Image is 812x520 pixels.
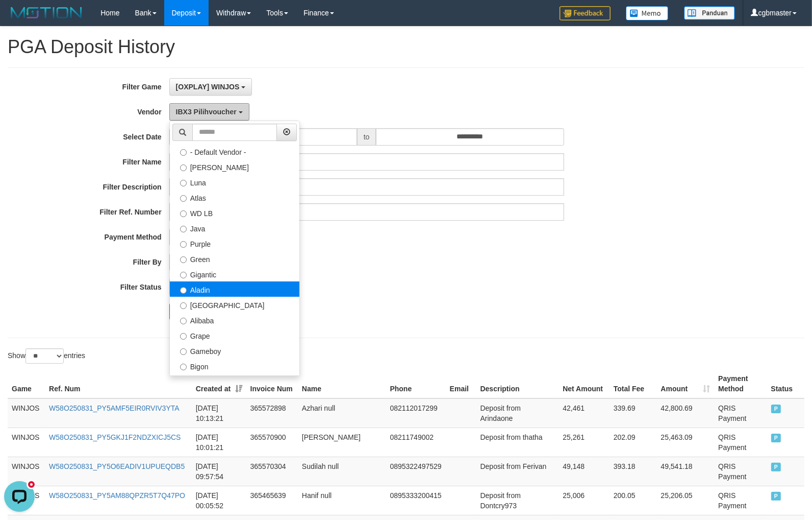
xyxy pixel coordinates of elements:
td: 25,006 [559,486,610,515]
label: Grape [170,327,299,343]
td: QRIS Payment [714,457,767,486]
label: Gameboy [170,343,299,358]
label: Aladin [170,281,299,297]
td: [PERSON_NAME] [298,428,386,457]
td: 365570304 [246,457,298,486]
td: WINJOS [8,398,45,428]
label: Show entries [8,348,85,364]
td: 49,148 [559,457,610,486]
td: 25,463.09 [657,428,715,457]
input: [PERSON_NAME] [180,164,187,171]
span: PAID [771,463,781,471]
td: 200.05 [610,486,657,515]
button: IBX3 Pilihvoucher [169,103,249,121]
label: Gigantic [170,266,299,281]
td: 49,541.18 [657,457,715,486]
input: Java [180,226,187,232]
label: Purple [170,235,299,251]
td: Sudilah null [298,457,386,486]
th: Description [476,369,559,398]
th: Ref. Num [45,369,192,398]
th: Email [446,369,476,398]
span: [OXPLAY] WINJOS [176,83,240,91]
td: 339.69 [610,398,657,428]
input: Purple [180,241,187,248]
input: Aladin [180,287,187,294]
div: new message indicator [27,3,36,12]
h1: PGA Deposit History [8,37,804,57]
img: MOTION_logo.png [8,5,85,20]
td: [DATE] 00:05:52 [192,486,246,515]
td: 0895333200415 [386,486,446,515]
span: PAID [771,405,781,413]
th: Total Fee [610,369,657,398]
td: 082112017299 [386,398,446,428]
td: WINJOS [8,428,45,457]
label: Allstar [170,373,299,389]
select: Showentries [26,348,64,364]
label: [GEOGRAPHIC_DATA] [170,297,299,312]
th: Payment Method [714,369,767,398]
td: 0895322497529 [386,457,446,486]
td: Deposit from Arindaone [476,398,559,428]
td: 08211749002 [386,428,446,457]
td: Deposit from Ferivan [476,457,559,486]
td: [DATE] 09:57:54 [192,457,246,486]
label: - Default Vendor - [170,144,299,159]
a: W58O250831_PY5AMF5EIR0RVIV3YTA [49,404,180,412]
th: Invoice Num [246,369,298,398]
td: 25,261 [559,428,610,457]
input: Green [180,256,187,263]
img: Button%20Memo.svg [626,6,669,20]
th: Status [767,369,804,398]
span: IBX3 Pilihvoucher [176,108,237,116]
td: 42,461 [559,398,610,428]
input: Gigantic [180,272,187,278]
th: Amount: activate to sort column ascending [657,369,715,398]
th: Name [298,369,386,398]
label: WD LB [170,205,299,220]
td: 365570900 [246,428,298,457]
td: 393.18 [610,457,657,486]
input: Bigon [180,364,187,370]
td: WINJOS [8,457,45,486]
label: Alibaba [170,312,299,327]
label: [PERSON_NAME] [170,159,299,174]
span: PAID [771,434,781,442]
a: W58O250831_PY5O6EADIV1UPUEQDB5 [49,462,185,470]
td: Deposit from thatha [476,428,559,457]
button: Open LiveChat chat widget [4,4,35,35]
img: Feedback.jpg [560,6,611,20]
td: Azhari null [298,398,386,428]
td: [DATE] 10:13:21 [192,398,246,428]
th: Net Amount [559,369,610,398]
td: 42,800.69 [657,398,715,428]
td: 365572898 [246,398,298,428]
td: QRIS Payment [714,398,767,428]
label: Java [170,220,299,235]
input: Atlas [180,195,187,202]
input: Gameboy [180,348,187,355]
td: Deposit from Dontcry973 [476,486,559,515]
input: Luna [180,180,187,186]
input: Grape [180,333,187,340]
label: Atlas [170,190,299,205]
td: [DATE] 10:01:21 [192,428,246,457]
button: [OXPLAY] WINJOS [169,78,252,96]
td: 25,206.05 [657,486,715,515]
input: WD LB [180,210,187,217]
td: QRIS Payment [714,486,767,515]
th: Game [8,369,45,398]
td: 202.09 [610,428,657,457]
td: Hanif null [298,486,386,515]
input: [GEOGRAPHIC_DATA] [180,302,187,309]
input: - Default Vendor - [180,149,187,156]
a: W58O250831_PY5GKJ1F2NDZXICJ5CS [49,433,181,441]
img: panduan.png [684,6,735,20]
label: Green [170,251,299,266]
span: PAID [771,492,781,501]
label: Bigon [170,358,299,373]
span: to [357,128,376,146]
a: W58O250831_PY5AM88QPZR5T7Q47PO [49,491,185,500]
td: QRIS Payment [714,428,767,457]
